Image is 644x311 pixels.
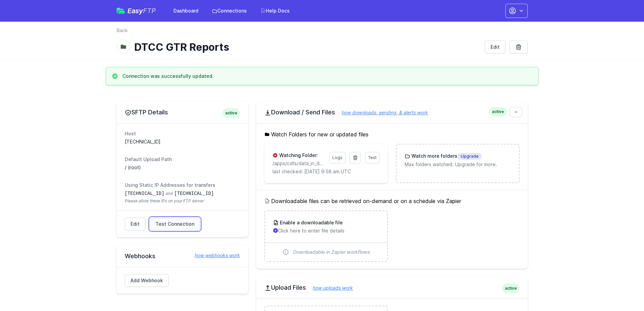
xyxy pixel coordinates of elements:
[335,110,428,115] a: how downloads, sending, & alerts work
[117,27,528,38] nav: Breadcrumb
[457,153,482,160] span: Upgrade
[293,249,370,256] span: Downloadable in Zapier workflows
[306,285,353,291] a: how uploads work
[169,5,202,17] a: Dashboard
[264,130,520,138] h5: Watch Folders for new or updated files
[117,7,156,14] a: EasyFTP
[125,156,240,163] dt: Default Upload Path
[265,211,387,261] a: Enable a downloadable file Click here to enter file details Downloadable in Zapier workflows
[150,218,200,230] a: Test Connection
[278,152,318,159] h3: Watching Folder:
[125,191,165,196] code: [TECHNICAL_ID]
[166,191,173,196] span: and
[273,227,379,234] p: Click here to enter file details
[125,164,240,171] dd: / (root)
[117,27,128,34] a: Back
[489,107,507,116] span: active
[174,191,214,196] code: [TECHNICAL_ID]
[410,153,482,160] h3: Watch more folders
[117,8,125,14] img: easyftp_logo.png
[125,108,240,116] h2: SFTP Details
[125,252,240,260] h2: Webhooks
[272,160,325,167] p: /apps/cdts/data_in_datapower/get/GQYSGT1/
[143,7,156,15] span: FTP
[125,138,240,145] dd: [TECHNICAL_ID]
[127,7,156,14] span: Easy
[264,197,520,205] h5: Downloadable files can be retrieved on-demand or on a schedule via Zapier
[222,108,240,118] span: active
[122,73,214,80] h3: Connection was successfully updated.
[134,41,479,53] h1: DTCC GTR Reports
[279,219,343,226] h3: Enable a downloadable file
[256,5,294,17] a: Help Docs
[485,41,505,53] a: Edit
[125,182,240,188] dt: Using Static IP Addresses for transfers
[125,274,169,287] a: Add Webhook
[405,161,510,168] p: Max folders watched. Upgrade for more.
[365,152,380,163] a: Test
[156,221,194,227] span: Test Connection
[272,168,380,175] p: last checked: [DATE] 9:58 am UTC
[188,252,240,259] a: how webhooks work
[329,152,345,163] a: Logs
[368,155,377,160] span: Test
[208,5,251,17] a: Connections
[125,198,240,204] span: Please allow these IPs on your FTP server
[125,130,240,137] dt: Host
[264,108,520,116] h2: Download / Send Files
[125,218,145,230] a: Edit
[502,284,520,293] span: active
[397,145,519,176] a: Watch more foldersUpgrade Max folders watched. Upgrade for more.
[264,284,520,292] h2: Upload Files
